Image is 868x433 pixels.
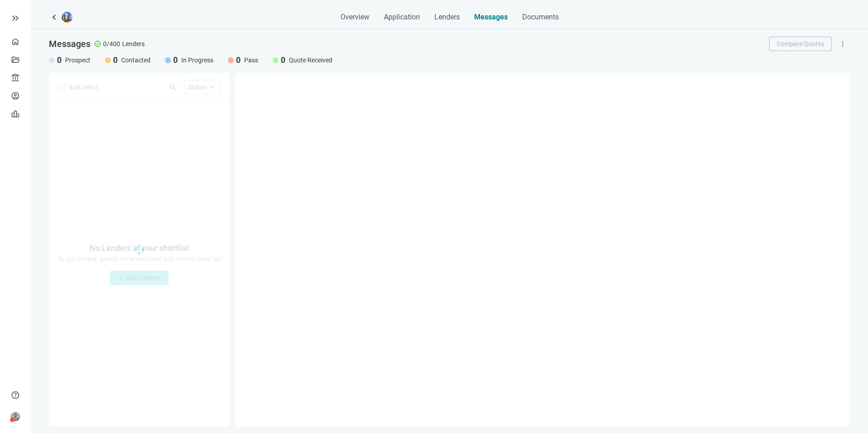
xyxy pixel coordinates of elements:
[769,37,832,51] button: Compare Quotes
[65,56,90,65] span: Prospect
[11,412,20,421] span: person
[49,38,90,49] span: Messages
[11,73,17,82] span: account_balance
[244,56,258,65] span: Pass
[289,56,332,65] span: Quote Received
[10,13,21,24] button: keyboard_double_arrow_right
[11,391,20,400] span: help
[236,55,241,66] span: 0
[384,13,420,22] span: Application
[839,40,847,48] span: more_vert
[103,39,120,48] span: 0/400
[173,55,178,66] span: 0
[522,13,559,22] span: Documents
[474,13,508,21] span: Messages
[61,12,72,23] img: deal-logo
[835,37,850,51] button: more_vert
[121,56,151,65] span: Contacted
[57,55,61,66] span: 0
[281,55,285,66] span: 0
[122,39,145,48] span: Lenders
[94,40,101,47] span: check_circle
[49,12,60,23] a: keyboard_arrow_left
[340,13,369,22] span: Overview
[181,56,213,65] span: In Progress
[113,55,118,66] span: 0
[434,13,460,22] span: Lenders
